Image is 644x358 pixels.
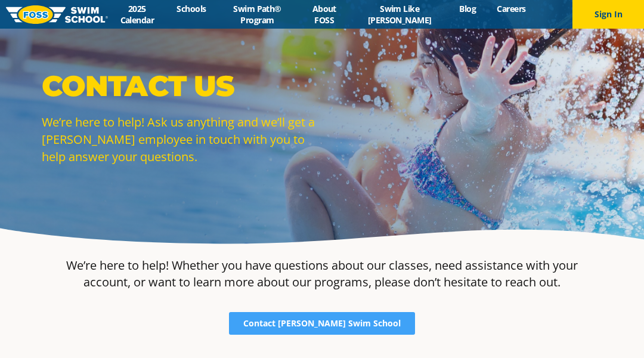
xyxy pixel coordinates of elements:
p: We’re here to help! Ask us anything and we’ll get a [PERSON_NAME] employee in touch with you to h... [42,113,316,165]
a: Blog [449,3,487,14]
a: Swim Like [PERSON_NAME] [350,3,449,26]
a: 2025 Calendar [108,3,166,26]
a: Schools [166,3,216,14]
a: Swim Path® Program [216,3,298,26]
a: Careers [487,3,536,14]
a: About FOSS [298,3,350,26]
p: Contact Us [42,68,316,104]
span: Contact [PERSON_NAME] Swim School [243,319,401,328]
p: We’re here to help! Whether you have questions about our classes, need assistance with your accou... [42,257,602,291]
img: FOSS Swim School Logo [6,5,108,24]
a: Contact [PERSON_NAME] Swim School [229,312,415,335]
